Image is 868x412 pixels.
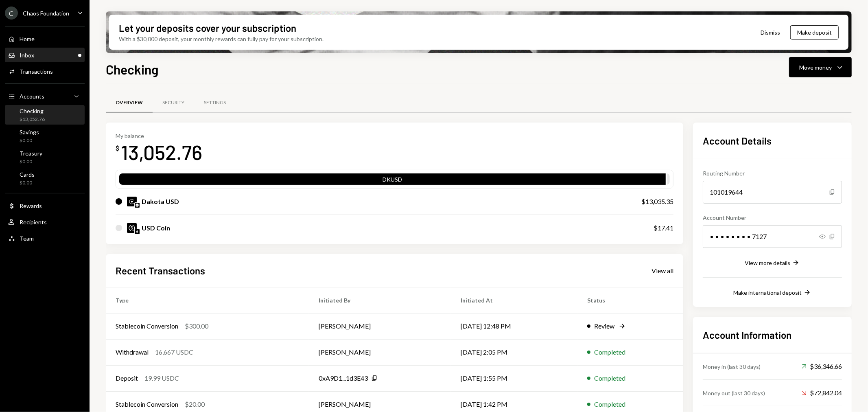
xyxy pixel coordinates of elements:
h2: Account Information [703,328,842,342]
a: Security [153,92,194,113]
td: [DATE] 1:55 PM [451,365,577,391]
div: Savings [20,129,39,136]
div: Account Number [703,213,842,222]
a: Transactions [5,64,85,79]
div: Chaos Foundation [23,10,69,17]
div: Home [20,35,35,42]
div: Stablecoin Conversion [116,399,178,409]
div: $13,035.35 [641,197,673,206]
th: Type [106,287,309,313]
div: $17.41 [654,223,673,233]
div: Make international deposit [733,289,802,296]
button: Make international deposit [733,288,811,297]
img: DKUSD [127,197,137,206]
div: $0.00 [20,158,42,165]
div: $ [116,144,119,152]
div: $0.00 [20,137,39,144]
div: Rewards [20,202,42,209]
img: base-mainnet [135,203,140,208]
div: 101019644 [703,181,842,204]
div: Transactions [20,68,53,75]
div: View all [652,267,673,275]
div: Let your deposits cover your subscription [119,21,296,35]
div: 13,052.76 [121,139,202,165]
div: My balance [116,132,202,139]
a: Rewards [5,198,85,213]
td: [PERSON_NAME] [309,313,451,339]
div: 16,667 USDC [155,347,193,357]
div: Recipients [20,219,47,226]
div: $72,842.04 [802,388,842,398]
a: Recipients [5,215,85,229]
div: Accounts [20,93,44,100]
div: $36,346.66 [802,362,842,371]
div: • • • • • • • • 7127 [703,225,842,248]
div: Money out (last 30 days) [703,389,765,397]
div: Treasury [20,150,42,157]
h2: Recent Transactions [116,264,205,277]
td: [PERSON_NAME] [309,339,451,365]
div: Completed [595,373,626,383]
th: Initiated At [451,287,577,313]
a: Home [5,31,85,46]
div: Inbox [20,52,34,59]
div: Checking [20,107,45,114]
div: Review [595,321,615,331]
div: 19.99 USDC [144,373,179,383]
a: Checking$13,052.76 [5,105,85,125]
img: ethereum-mainnet [135,229,140,234]
div: View more details [745,259,790,266]
div: Stablecoin Conversion [116,321,178,331]
a: Accounts [5,89,85,103]
div: C [5,7,18,20]
div: Dakota USD [142,197,179,206]
div: Team [20,235,34,242]
div: $300.00 [185,321,208,331]
a: Inbox [5,48,85,62]
button: Make deposit [790,25,839,39]
button: Dismiss [750,23,790,42]
div: Overview [116,99,143,106]
div: Cards [20,171,35,178]
div: USD Coin [142,223,170,233]
div: Security [162,99,184,106]
a: Savings$0.00 [5,126,85,146]
div: Money in (last 30 days) [703,362,761,371]
a: Settings [194,92,236,113]
div: DKUSD [119,175,666,186]
div: With a $30,000 deposit, your monthly rewards can fully pay for your subscription. [119,35,324,43]
div: Move money [799,63,832,72]
a: Treasury$0.00 [5,147,85,167]
div: Completed [595,399,626,409]
div: Settings [204,99,226,106]
div: Routing Number [703,169,842,178]
th: Status [577,287,683,313]
div: $13,052.76 [20,116,45,123]
img: USDC [127,223,137,233]
button: View more details [745,259,800,267]
div: Withdrawal [116,347,149,357]
a: View all [652,266,673,275]
div: $0.00 [20,180,35,186]
a: Overview [106,92,153,113]
div: Deposit [116,373,138,383]
a: Cards$0.00 [5,169,85,188]
a: Team [5,231,85,245]
button: Move money [789,57,852,77]
div: 0xA9D1...1d3E43 [319,373,368,383]
h1: Checking [106,61,159,77]
h2: Account Details [703,134,842,147]
div: $20.00 [185,399,205,409]
td: [DATE] 2:05 PM [451,339,577,365]
div: Completed [595,347,626,357]
th: Initiated By [309,287,451,313]
td: [DATE] 12:48 PM [451,313,577,339]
